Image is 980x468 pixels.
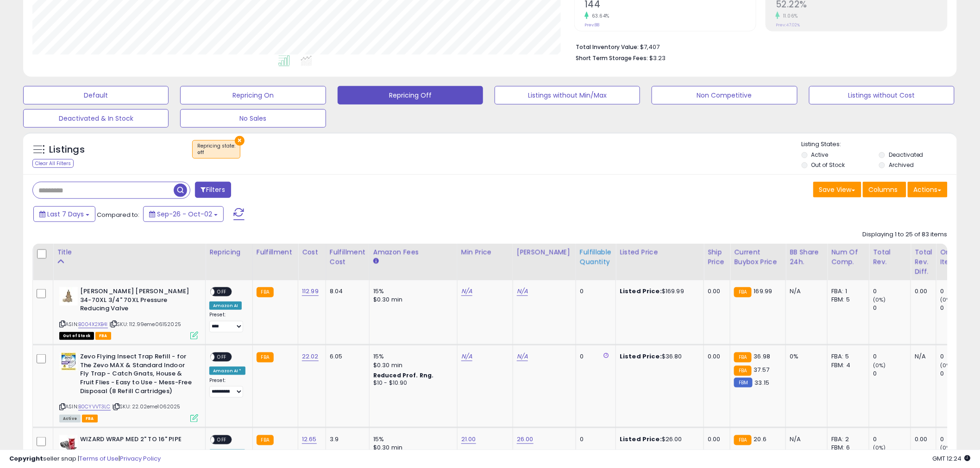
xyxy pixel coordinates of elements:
[734,287,751,297] small: FBA
[373,352,450,361] div: 15%
[59,287,78,306] img: 312z1RxdhZL._SL40_.jpg
[78,403,111,411] a: B0CYVVT3LC
[461,435,476,444] a: 21.00
[940,247,974,267] div: Ordered Items
[576,41,941,52] li: $7,407
[940,287,978,296] div: 0
[302,352,319,361] a: 22.02
[940,296,953,303] small: (0%)
[97,210,139,219] span: Compared to:
[940,435,978,443] div: 0
[915,352,929,361] div: N/A
[755,378,770,387] span: 33.15
[754,365,770,374] span: 37.57
[620,287,662,296] b: Listed Price:
[933,454,971,463] span: 2025-10-10 12:24 GMT
[214,436,229,443] span: OFF
[708,352,723,361] div: 0.00
[780,12,798,19] small: 11.06%
[734,378,752,388] small: FBM
[197,142,235,156] span: Repricing state :
[708,287,723,296] div: 0.00
[790,287,820,296] div: N/A
[873,296,886,303] small: (0%)
[517,352,528,361] a: N/A
[915,247,932,277] div: Total Rev. Diff.
[257,352,274,363] small: FBA
[95,332,111,340] span: FBA
[831,435,862,443] div: FBA: 2
[49,143,85,156] h5: Listings
[373,379,450,387] div: $10 - $10.90
[620,435,662,443] b: Listed Price:
[649,54,666,62] span: $3.23
[873,435,911,443] div: 0
[80,352,193,398] b: Zevo Flying Insect Trap Refill - for The Zevo MAX & Standard Indoor Fly Trap - Catch Gnats, House...
[209,377,245,398] div: Preset:
[908,182,948,197] button: Actions
[373,361,450,369] div: $0.30 min
[209,302,242,310] div: Amazon AI
[915,435,929,443] div: 0.00
[584,22,599,28] small: Prev: 88
[157,209,212,219] span: Sep-26 - Oct-02
[811,161,845,169] label: Out of Stock
[580,435,609,443] div: 0
[235,136,245,146] button: ×
[80,287,193,315] b: [PERSON_NAME] [PERSON_NAME] 34-70XL 3/4" 70XL Pressure Reducing Valve
[78,320,108,328] a: B004X2XB4I
[873,304,911,312] div: 0
[302,435,317,444] a: 12.65
[180,86,326,105] button: Repricing On
[209,367,245,375] div: Amazon AI *
[790,352,820,361] div: 0%
[580,247,612,267] div: Fulfillable Quantity
[831,296,862,304] div: FBM: 5
[302,287,319,296] a: 112.99
[873,362,886,369] small: (0%)
[214,288,229,296] span: OFF
[461,352,472,361] a: N/A
[873,247,907,267] div: Total Rev.
[112,403,181,410] span: | SKU: 22.02eme1062025
[915,287,929,296] div: 0.00
[302,247,322,257] div: Cost
[338,86,483,105] button: Repricing Off
[873,352,911,361] div: 0
[831,352,862,361] div: FBA: 5
[143,206,224,222] button: Sep-26 - Oct-02
[576,43,639,51] b: Total Inventory Value:
[580,352,609,361] div: 0
[57,247,201,257] div: Title
[889,161,914,169] label: Archived
[257,247,294,257] div: Fulfillment
[33,206,95,222] button: Last 7 Days
[620,435,697,443] div: $26.00
[197,149,235,156] div: off
[811,151,829,159] label: Active
[754,287,773,296] span: 169.99
[940,369,978,378] div: 0
[831,247,865,267] div: Num of Comp.
[517,287,528,296] a: N/A
[79,454,119,463] a: Terms of Use
[209,247,249,257] div: Repricing
[790,247,823,267] div: BB Share 24h.
[495,86,640,105] button: Listings without Min/Max
[373,257,379,265] small: Amazon Fees.
[576,54,648,62] b: Short Term Storage Fees:
[59,415,81,423] span: All listings currently available for purchase on Amazon
[809,86,955,105] button: Listings without Cost
[708,435,723,443] div: 0.00
[214,353,229,361] span: OFF
[9,454,43,463] strong: Copyright
[873,369,911,378] div: 0
[517,247,572,257] div: [PERSON_NAME]
[59,352,198,421] div: ASIN:
[754,352,771,361] span: 36.98
[180,109,326,128] button: No Sales
[373,435,450,443] div: 15%
[32,159,74,168] div: Clear All Filters
[734,366,751,376] small: FBA
[517,435,534,444] a: 26.00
